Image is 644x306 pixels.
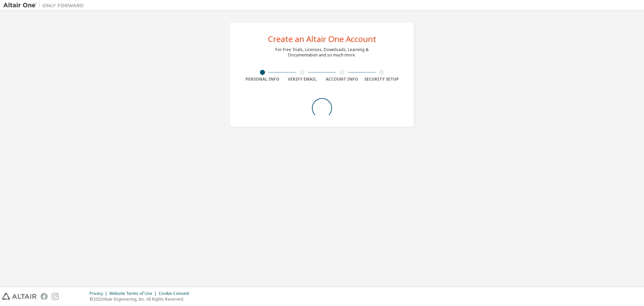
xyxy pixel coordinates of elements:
div: Cookie Consent [159,291,193,296]
div: Website Terms of Use [109,291,159,296]
img: instagram.svg [52,293,59,300]
img: altair_logo.svg [2,293,37,300]
div: Security Setup [362,77,402,82]
div: Create an Altair One Account [268,35,376,43]
div: Verify Email [282,77,322,82]
p: © 2025 Altair Engineering, Inc. All Rights Reserved. [90,296,193,302]
div: Account Info [322,77,362,82]
div: Personal Info [243,77,282,82]
div: Privacy [90,291,109,296]
img: facebook.svg [41,293,48,300]
div: For Free Trials, Licenses, Downloads, Learning & Documentation and so much more. [275,47,369,58]
img: Altair One [3,2,87,9]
